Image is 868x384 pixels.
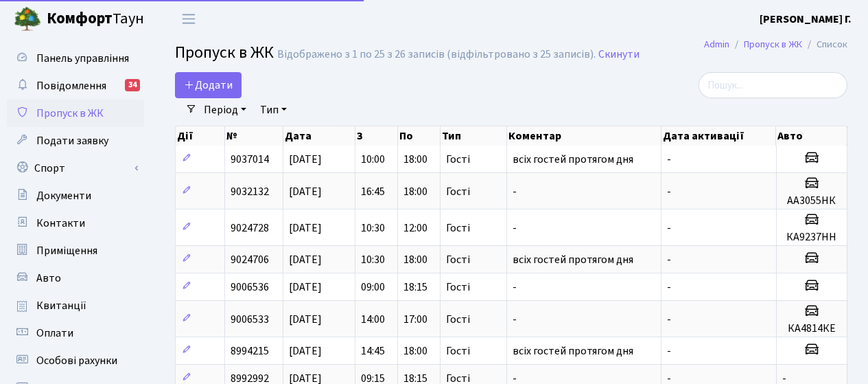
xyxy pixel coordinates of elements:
[277,48,596,61] div: Відображено з 1 по 25 з 26 записів (відфільтровано з 25 записів).
[355,126,398,146] th: З
[255,98,292,122] a: Тип
[667,280,671,295] span: -
[7,347,144,374] a: Особові рахунки
[231,343,269,359] span: 8994215
[289,184,322,199] span: [DATE]
[403,280,427,295] span: 18:15
[646,69,840,86] a: Голосувати
[361,152,385,167] span: 10:00
[231,221,269,236] span: 9024728
[7,210,144,237] a: Контакти
[7,292,144,319] a: Квитанції
[36,271,61,286] span: Авто
[36,188,91,203] span: Документи
[513,252,633,267] span: всіх гостей протягом дня
[667,252,671,267] span: -
[184,78,233,93] span: Додати
[36,51,129,66] span: Панель управління
[231,184,269,199] span: 9032132
[289,152,322,167] span: [DATE]
[513,221,517,236] span: -
[441,126,507,146] th: Тип
[403,252,427,267] span: 18:00
[36,243,97,258] span: Приміщення
[782,322,841,335] h5: КА4814КЕ
[838,100,852,113] div: ×
[125,79,140,91] div: 34
[231,312,269,327] span: 9006533
[782,231,841,244] h5: КА9237НН
[667,184,671,199] span: -
[403,343,427,359] span: 18:00
[446,254,470,265] span: Гості
[782,194,841,207] h5: АА3055НК
[398,126,441,146] th: По
[403,152,427,167] span: 18:00
[403,312,427,327] span: 17:00
[283,126,355,146] th: Дата
[361,184,385,199] span: 16:45
[507,126,661,146] th: Коментар
[361,312,385,327] span: 14:00
[513,152,633,167] span: всіх гостей протягом дня
[36,106,104,121] span: Пропуск в ЖК
[36,298,86,313] span: Квитанції
[289,343,322,359] span: [DATE]
[289,280,322,295] span: [DATE]
[446,346,470,357] span: Гості
[36,78,106,93] span: Повідомлення
[289,252,322,267] span: [DATE]
[47,8,113,30] b: Комфорт
[175,72,242,98] a: Додати
[513,184,517,199] span: -
[7,100,144,127] a: Пропуск в ЖК
[446,223,470,234] span: Гості
[361,252,385,267] span: 10:30
[7,182,144,210] a: Документи
[36,353,117,368] span: Особові рахунки
[231,252,269,267] span: 9024706
[513,343,633,359] span: всіх гостей протягом дня
[760,11,852,27] a: [PERSON_NAME] Г.
[632,17,854,94] div: Опитування щодо паркування в ЖК «Комфорт Таун»
[7,127,144,155] a: Подати заявку
[231,280,269,295] span: 9006536
[838,19,852,32] div: ×
[667,152,671,167] span: -
[172,8,206,30] button: Переключити навігацію
[36,326,73,341] span: Оплати
[289,221,322,236] span: [DATE]
[225,126,284,146] th: №
[667,312,671,327] span: -
[198,98,252,122] a: Період
[289,312,322,327] span: [DATE]
[175,41,274,65] span: Пропуск в ЖК
[446,314,470,325] span: Гості
[361,221,385,236] span: 10:30
[446,186,470,197] span: Гості
[661,126,776,146] th: Дата активації
[598,48,640,61] a: Скинути
[403,221,427,236] span: 12:00
[446,154,470,165] span: Гості
[231,152,269,167] span: 9037014
[667,343,671,359] span: -
[36,133,108,148] span: Подати заявку
[7,155,144,182] a: Спорт
[36,216,85,231] span: Контакти
[513,280,517,295] span: -
[403,184,427,199] span: 18:00
[760,12,852,27] b: [PERSON_NAME] Г.
[446,282,470,293] span: Гості
[446,373,470,384] span: Гості
[7,45,144,72] a: Панель управління
[361,280,385,295] span: 09:00
[47,8,144,31] span: Таун
[7,264,144,292] a: Авто
[667,221,671,236] span: -
[776,126,847,146] th: Авто
[7,72,144,100] a: Повідомлення34
[14,5,41,33] img: logo.png
[176,126,225,146] th: Дії
[7,319,144,347] a: Оплати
